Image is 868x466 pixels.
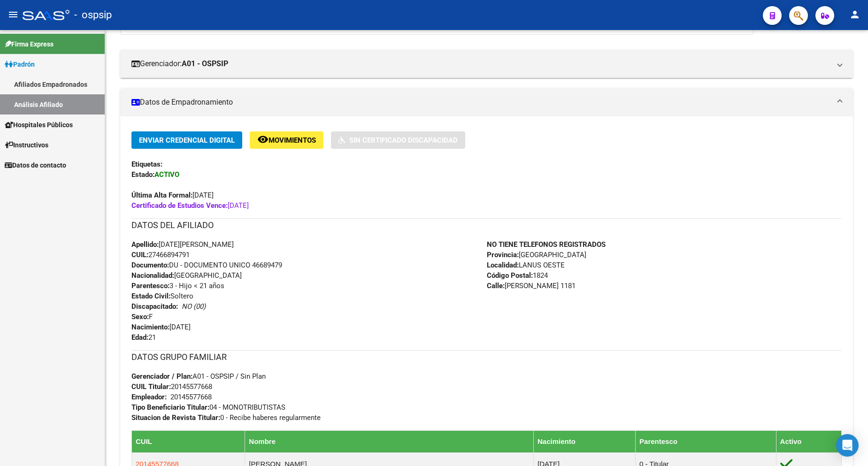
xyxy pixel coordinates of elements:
[131,393,167,401] strong: Empleador:
[131,271,242,280] span: [GEOGRAPHIC_DATA]
[131,191,192,199] strong: Última Alta Formal:
[131,240,234,249] span: [DATE][PERSON_NAME]
[487,261,565,269] span: LANUS OESTE
[131,313,153,321] span: F
[636,430,776,452] th: Parentesco
[131,333,148,342] strong: Edad:
[5,140,48,150] span: Instructivos
[131,97,830,107] mat-panel-title: Datos de Empadronamiento
[5,59,35,69] span: Padrón
[487,240,606,249] strong: NO TIENE TELEFONOS REGISTRADOS
[5,39,54,49] span: Firma Express
[154,170,179,179] strong: ACTIVO
[487,271,548,280] span: 1824
[131,333,156,342] span: 21
[131,191,214,199] span: [DATE]
[131,372,192,381] strong: Gerenciador / Plan:
[182,59,228,69] strong: A01 - OSPSIP
[131,240,159,249] strong: Apellido:
[131,313,149,321] strong: Sexo:
[257,134,269,145] mat-icon: remove_red_eye
[131,351,842,364] h3: DATOS GRUPO FAMILIAR
[5,160,66,170] span: Datos de contacto
[131,292,170,300] strong: Estado Civil:
[5,120,73,130] span: Hospitales Públicos
[131,271,174,280] strong: Nacionalidad:
[131,251,190,259] span: 27466894791
[131,282,224,290] span: 3 - Hijo < 21 años
[120,88,853,116] mat-expansion-panel-header: Datos de Empadronamiento
[776,430,841,452] th: Activo
[131,403,209,412] strong: Tipo Beneficiario Titular:
[331,131,465,149] button: Sin Certificado Discapacidad
[120,50,853,78] mat-expansion-panel-header: Gerenciador:A01 - OSPSIP
[8,9,19,20] mat-icon: menu
[487,251,519,259] strong: Provincia:
[131,251,148,259] strong: CUIL:
[131,292,193,300] span: Soltero
[245,430,534,452] th: Nombre
[487,261,519,269] strong: Localidad:
[836,434,859,457] div: Open Intercom Messenger
[74,5,112,25] span: - ospsip
[132,430,245,452] th: CUIL
[131,261,169,269] strong: Documento:
[131,201,228,210] strong: Certificado de Estudios Vence:
[131,413,321,422] span: 0 - Recibe haberes regularmente
[131,160,162,168] strong: Etiquetas:
[131,219,842,232] h3: DATOS DEL AFILIADO
[131,131,242,149] button: Enviar Credencial Digital
[849,9,860,20] mat-icon: person
[182,302,206,311] i: NO (00)
[269,136,316,145] span: Movimientos
[139,136,235,145] span: Enviar Credencial Digital
[131,59,830,69] mat-panel-title: Gerenciador:
[131,382,171,391] strong: CUIL Titular:
[487,271,533,280] strong: Código Postal:
[131,302,178,311] strong: Discapacitado:
[131,403,285,412] span: 04 - MONOTRIBUTISTAS
[131,170,154,179] strong: Estado:
[131,261,282,269] span: DU - DOCUMENTO UNICO 46689479
[131,282,169,290] strong: Parentesco:
[250,131,323,149] button: Movimientos
[487,282,505,290] strong: Calle:
[131,323,191,331] span: [DATE]
[131,201,249,210] span: [DATE]
[131,413,220,422] strong: Situacion de Revista Titular:
[131,382,212,391] span: 20145577668
[487,282,576,290] span: [PERSON_NAME] 1181
[131,372,266,381] span: A01 - OSPSIP / Sin Plan
[170,392,212,402] div: 20145577668
[487,251,586,259] span: [GEOGRAPHIC_DATA]
[131,323,169,331] strong: Nacimiento:
[349,136,458,145] span: Sin Certificado Discapacidad
[533,430,635,452] th: Nacimiento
